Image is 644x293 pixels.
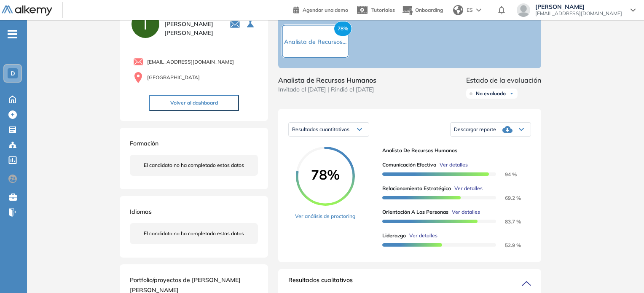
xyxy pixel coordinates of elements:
span: [EMAIL_ADDRESS][DOMAIN_NAME] [535,10,622,17]
img: world [453,5,463,15]
span: Resultados cuantitativos [292,126,349,132]
span: 78% [334,21,352,36]
span: 78% [296,168,355,181]
span: Estado de la evaluación [466,75,541,85]
span: 94 % [495,171,517,177]
span: Ver detalles [440,161,468,169]
span: Liderazgo [382,232,406,239]
span: Ver detalles [454,185,483,192]
span: Relacionamiento Estratégico [382,185,451,192]
button: Ver detalles [406,232,437,239]
span: Onboarding [415,7,443,13]
span: Invitado el [DATE] | Rindió el [DATE] [278,85,376,94]
span: Agendar una demo [303,7,348,13]
span: Analista de Recursos Humanos [278,75,376,85]
span: El candidato no ha completado estos datos [144,161,244,169]
i: - [8,33,17,35]
span: Idiomas [130,208,152,215]
span: [GEOGRAPHIC_DATA] [147,74,200,81]
a: Ver análisis de proctoring [295,212,355,220]
button: Ver detalles [448,208,480,216]
a: Agendar una demo [293,4,348,14]
span: Orientación a las personas [382,208,448,216]
span: Ver detalles [452,208,480,216]
span: D [11,70,15,77]
span: [PERSON_NAME] [PERSON_NAME] [PERSON_NAME] [164,11,220,38]
span: Comunicación Efectiva [382,161,436,169]
span: Analista de Recursos... [284,38,346,46]
button: Volver al dashboard [149,95,239,111]
span: Tutoriales [371,7,395,13]
img: arrow [476,8,481,12]
button: Ver detalles [451,185,483,192]
span: [PERSON_NAME] [535,3,622,10]
img: Logo [2,5,52,16]
img: PROFILE_MENU_LOGO_USER [130,8,161,40]
div: Widget de chat [602,253,644,293]
span: Analista de Recursos Humanos [382,147,524,154]
span: 52.9 % [495,242,521,248]
span: Descargar reporte [454,126,496,133]
span: 83.7 % [495,218,521,225]
span: No evaluado [476,90,506,97]
span: 69.2 % [495,195,521,201]
span: Ver detalles [409,232,437,239]
span: ES [467,6,473,14]
button: Ver detalles [436,161,468,169]
span: Resultados cualitativos [288,276,353,289]
button: Onboarding [402,1,443,19]
span: Formación [130,140,158,147]
span: El candidato no ha completado estos datos [144,230,244,237]
span: [EMAIL_ADDRESS][DOMAIN_NAME] [147,58,234,66]
iframe: Chat Widget [602,253,644,293]
img: Ícono de flecha [509,91,514,96]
